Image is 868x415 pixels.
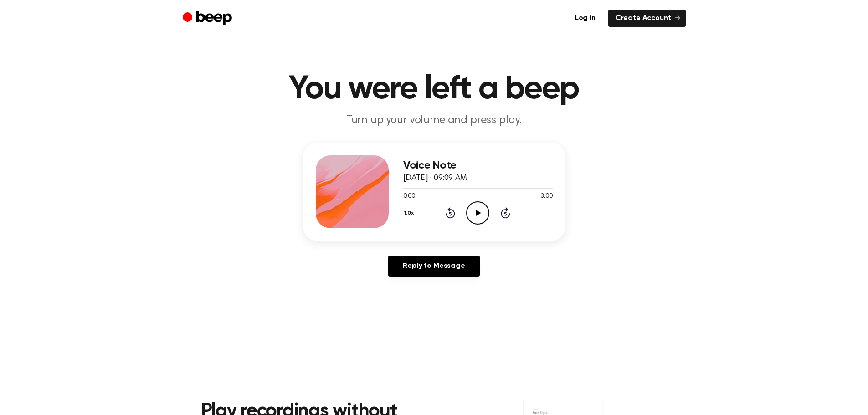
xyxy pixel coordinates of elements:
h1: You were left a beep [201,73,668,106]
h3: Voice Note [403,159,553,172]
a: Reply to Message [388,256,479,277]
button: 1.0x [403,205,417,221]
p: Turn up your volume and press play. [259,113,609,128]
a: Create Account [608,10,686,27]
a: Beep [183,10,234,27]
span: 3:00 [540,192,552,201]
a: Log in [568,10,603,27]
span: 0:00 [403,192,415,201]
span: [DATE] · 09:09 AM [403,174,467,182]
